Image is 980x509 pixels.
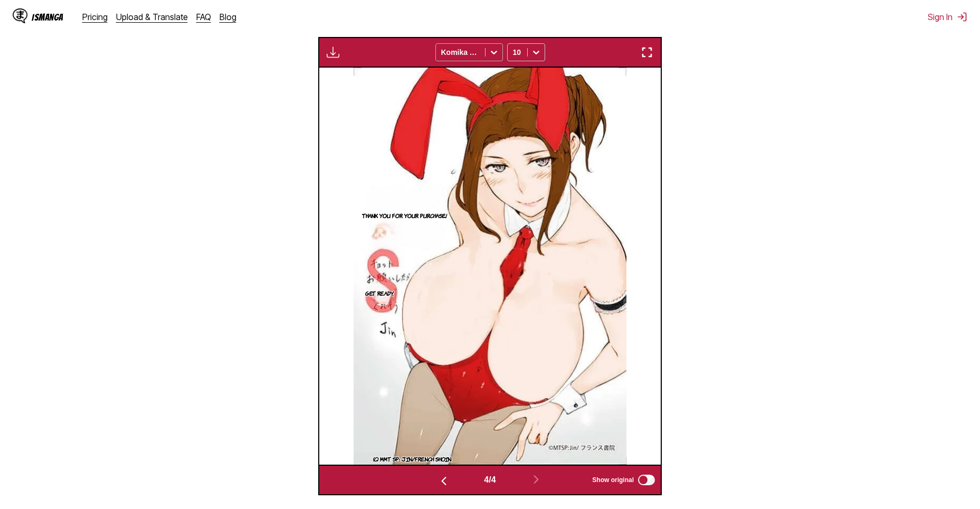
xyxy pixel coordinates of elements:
a: Upload & Translate [116,12,188,22]
img: Manga Panel [354,68,627,465]
a: FAQ [196,12,211,22]
img: Enter fullscreen [641,46,653,59]
a: IsManga LogoIsManga [13,8,82,25]
img: Sign out [957,12,967,22]
img: Next page [530,473,543,486]
img: Previous page [437,475,450,487]
p: Get ready. [363,288,396,298]
img: Download translated images [327,46,339,59]
a: Blog [220,12,236,22]
img: IsManga Logo [13,8,27,23]
p: Thank you for your purchase! [360,210,449,221]
input: Show original [638,475,655,485]
div: IsManga [32,12,63,22]
button: Sign In [928,12,967,22]
span: 4 / 4 [484,475,496,485]
a: Pricing [82,12,108,22]
span: Show original [592,476,634,484]
p: (C) MMT SP: Jin/French Shoin [371,454,453,464]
